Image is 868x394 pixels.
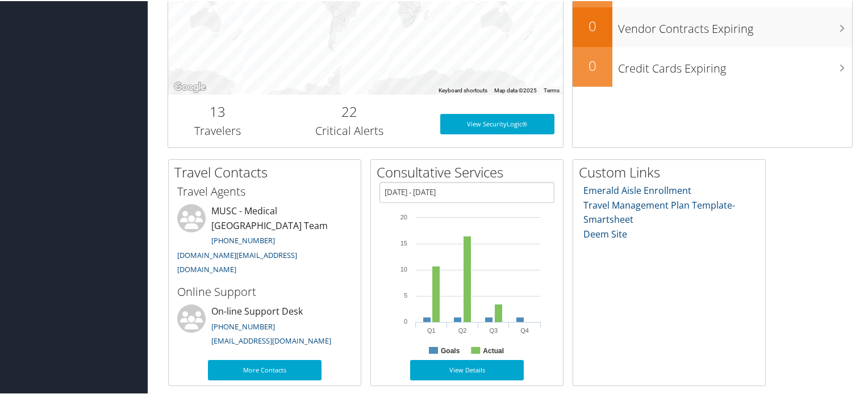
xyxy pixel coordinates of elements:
[573,6,852,46] a: 0Vendor Contracts Expiring
[211,234,275,244] a: [PHONE_NUMBER]
[177,283,352,299] h3: Online Support
[583,183,691,196] a: Emerald Aisle Enrollment
[177,101,258,120] h2: 13
[404,317,407,324] tspan: 0
[404,291,407,298] tspan: 5
[458,326,467,333] text: Q2
[410,359,524,379] a: View Details
[211,320,275,331] a: [PHONE_NUMBER]
[172,303,358,350] li: On-line Support Desk
[573,46,852,86] a: 0Credit Cards Expiring
[400,213,407,219] tspan: 20
[441,346,460,354] text: Goals
[583,198,735,225] a: Travel Management Plan Template- Smartsheet
[573,55,612,74] h2: 0
[177,183,352,198] h3: Travel Agents
[583,227,627,239] a: Deem Site
[208,359,322,379] a: More Contacts
[171,79,208,94] a: Open this area in Google Maps (opens a new window)
[579,162,765,181] h2: Custom Links
[276,101,423,120] h2: 22
[177,249,297,274] a: [DOMAIN_NAME][EMAIL_ADDRESS][DOMAIN_NAME]
[377,162,563,181] h2: Consultative Services
[494,86,537,92] span: Map data ©2025
[439,86,487,94] button: Keyboard shortcuts
[520,326,529,333] text: Q4
[440,113,555,133] a: View SecurityLogic®
[618,54,852,75] h3: Credit Cards Expiring
[177,122,258,138] h3: Travelers
[490,326,498,333] text: Q3
[276,122,423,138] h3: Critical Alerts
[618,14,852,36] h3: Vendor Contracts Expiring
[544,86,560,92] a: Terms (opens in new tab)
[573,15,612,35] h2: 0
[174,162,361,181] h2: Travel Contacts
[483,346,504,354] text: Actual
[211,334,331,345] a: [EMAIL_ADDRESS][DOMAIN_NAME]
[400,265,407,272] tspan: 10
[427,326,436,333] text: Q1
[400,239,407,245] tspan: 15
[172,203,358,278] li: MUSC - Medical [GEOGRAPHIC_DATA] Team
[171,79,208,94] img: Google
